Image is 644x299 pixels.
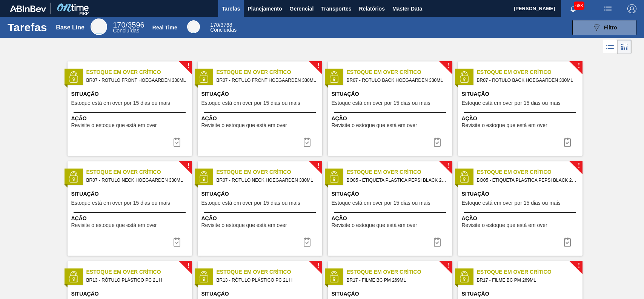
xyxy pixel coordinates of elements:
[86,76,186,84] span: BR07 - ROTULO FRONT HOEGAARDEN 330ML
[558,135,576,150] div: Completar tarefa: 29722177
[71,290,190,298] span: Situação
[71,90,190,98] span: Situação
[168,135,186,150] div: Completar tarefa: 29722176
[210,22,232,28] span: / 3768
[462,200,561,206] span: Estoque está em over por 15 dias ou mais
[113,21,144,29] span: / 3596
[168,235,186,250] button: icon-task complete
[71,115,190,123] span: Ação
[303,138,312,147] img: icon-task complete
[462,90,581,98] span: Situação
[68,171,79,182] img: status
[561,3,585,14] button: Notificações
[303,238,312,247] img: icon-task complete
[563,138,572,147] img: icon-task complete
[222,4,240,13] span: Tarefas
[210,27,237,33] span: Concluídas
[347,68,452,76] span: Estoque em Over Crítico
[572,20,636,35] button: Filtro
[332,100,430,106] span: Estoque está em over por 15 dias ou mais
[458,71,470,83] img: status
[428,235,446,250] div: Completar tarefa: 29722179
[71,222,157,228] span: Revisite o estoque que está em over
[68,271,79,282] img: status
[347,168,452,176] span: Estoque em Over Crítico
[71,200,170,206] span: Estoque está em over por 15 dias ou mais
[198,171,209,182] img: status
[578,163,580,169] span: !
[298,135,316,150] div: Completar tarefa: 29722176
[462,100,561,106] span: Estoque está em over por 15 dias ou mais
[201,222,287,228] span: Revisite o estoque que está em over
[71,100,170,106] span: Estoque está em over por 15 dias ou mais
[68,71,79,83] img: status
[332,222,417,228] span: Revisite o estoque que está em over
[187,163,189,169] span: !
[433,238,442,247] img: icon-task complete
[332,290,450,298] span: Situação
[201,200,300,206] span: Estoque está em over por 15 dias ou mais
[558,135,576,150] button: icon-task complete
[210,23,237,32] div: Real Time
[332,200,430,206] span: Estoque está em over por 15 dias ou mais
[332,90,450,98] span: Situação
[86,168,192,176] span: Estoque em Over Crítico
[168,235,186,250] div: Completar tarefa: 29722178
[332,115,450,123] span: Ação
[86,68,192,76] span: Estoque em Over Crítico
[328,71,340,83] img: status
[428,235,446,250] button: icon-task complete
[359,4,384,13] span: Relatórios
[10,5,46,12] img: TNhmsLtSVTkK8tSr43FrP2fwEKptu5GPRR3wAAAABJRU5ErkJggg==
[217,168,322,176] span: Estoque em Over Crítico
[462,115,581,123] span: Ação
[201,100,300,106] span: Estoque está em over por 15 dias ou mais
[172,138,181,147] img: icon-task complete
[447,63,450,69] span: !
[477,268,583,276] span: Estoque em Over Crítico
[113,22,144,33] div: Base Line
[321,4,351,13] span: Transportes
[392,4,422,13] span: Master Data
[113,28,139,34] span: Concluídas
[477,168,583,176] span: Estoque em Over Crítico
[298,135,316,150] button: icon-task complete
[477,176,576,184] span: BO05 - ETIQUETA PLASTICA PEPSI BLACK 250ML
[347,268,452,276] span: Estoque em Over Crítico
[332,123,417,128] span: Revisite o estoque que está em over
[447,163,450,169] span: !
[574,2,584,10] span: 688
[290,4,314,13] span: Gerencial
[56,24,85,31] div: Base Line
[217,276,316,284] span: BR13 - RÓTULO PLÁSTICO PC 2L H
[617,40,632,54] div: Visão em Cards
[578,63,580,69] span: !
[462,190,581,198] span: Situação
[347,176,446,184] span: BO05 - ETIQUETA PLASTICA PEPSI BLACK 250ML
[71,215,190,222] span: Ação
[187,263,189,268] span: !
[8,23,47,32] h1: Tarefas
[578,263,580,268] span: !
[347,76,446,84] span: BR07 - ROTULO BACK HOEGAARDEN 330ML
[462,215,581,222] span: Ação
[152,25,177,31] div: Real Time
[332,190,450,198] span: Situação
[217,176,316,184] span: BR07 - ROTULO NECK HOEGAARDEN 330ML
[347,276,446,284] span: BR17 - FILME BC PM 269ML
[563,238,572,247] img: icon-task complete
[198,71,209,83] img: status
[458,171,470,182] img: status
[328,271,340,282] img: status
[86,176,186,184] span: BR07 - ROTULO NECK HOEGAARDEN 330ML
[71,190,190,198] span: Situação
[317,163,320,169] span: !
[217,68,322,76] span: Estoque em Over Crítico
[217,76,316,84] span: BR07 - ROTULO FRONT HOEGAARDEN 330ML
[201,115,320,123] span: Ação
[187,20,200,33] div: Real Time
[198,271,209,282] img: status
[91,18,107,35] div: Base Line
[317,263,320,268] span: !
[113,21,125,29] span: 170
